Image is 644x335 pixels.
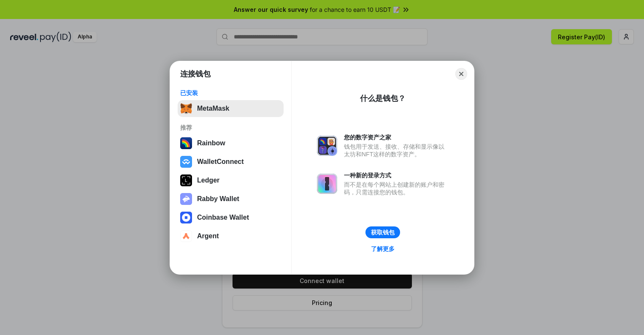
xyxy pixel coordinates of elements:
a: 了解更多 [366,243,400,254]
div: 一种新的登录方式 [344,172,449,179]
button: 获取钱包 [365,226,400,238]
div: 了解更多 [371,245,395,253]
button: MetaMask [178,100,284,117]
img: svg+xml,%3Csvg%20fill%3D%22none%22%20height%3D%2233%22%20viewBox%3D%220%200%2035%2033%22%20width%... [180,103,192,114]
div: 而不是在每个网站上创建新的账户和密码，只需连接您的钱包。 [344,181,449,196]
div: WalletConnect [197,158,244,166]
div: 已安装 [180,89,281,97]
img: svg+xml,%3Csvg%20width%3D%2228%22%20height%3D%2228%22%20viewBox%3D%220%200%2028%2028%22%20fill%3D... [180,212,192,223]
div: 推荐 [180,124,281,131]
div: 什么是钱包？ [360,93,406,103]
img: svg+xml,%3Csvg%20width%3D%2228%22%20height%3D%2228%22%20viewBox%3D%220%200%2028%2028%22%20fill%3D... [180,156,192,168]
div: 获取钱包 [371,229,395,236]
img: svg+xml,%3Csvg%20xmlns%3D%22http%3A%2F%2Fwww.w3.org%2F2000%2Fsvg%22%20fill%3D%22none%22%20viewBox... [317,136,337,156]
div: Coinbase Wallet [197,214,249,221]
div: Rainbow [197,139,225,147]
h1: 连接钱包 [180,69,211,79]
div: 钱包用于发送、接收、存储和显示像以太坊和NFT这样的数字资产。 [344,143,449,158]
div: 您的数字资产之家 [344,133,449,141]
img: svg+xml,%3Csvg%20width%3D%2228%22%20height%3D%2228%22%20viewBox%3D%220%200%2028%2028%22%20fill%3D... [180,230,192,242]
img: svg+xml,%3Csvg%20xmlns%3D%22http%3A%2F%2Fwww.w3.org%2F2000%2Fsvg%22%20fill%3D%22none%22%20viewBox... [317,174,337,194]
img: svg+xml,%3Csvg%20xmlns%3D%22http%3A%2F%2Fwww.w3.org%2F2000%2Fsvg%22%20fill%3D%22none%22%20viewBox... [180,193,192,205]
button: Coinbase Wallet [178,209,284,226]
button: Rainbow [178,135,284,152]
button: Ledger [178,172,284,189]
button: WalletConnect [178,153,284,170]
button: Rabby Wallet [178,191,284,207]
div: Argent [197,232,219,240]
div: MetaMask [197,105,229,112]
button: Argent [178,228,284,245]
img: svg+xml,%3Csvg%20xmlns%3D%22http%3A%2F%2Fwww.w3.org%2F2000%2Fsvg%22%20width%3D%2228%22%20height%3... [180,174,192,186]
div: Ledger [197,177,219,184]
img: svg+xml,%3Csvg%20width%3D%22120%22%20height%3D%22120%22%20viewBox%3D%220%200%20120%20120%22%20fil... [180,137,192,149]
div: Rabby Wallet [197,195,239,203]
button: Close [455,68,467,80]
